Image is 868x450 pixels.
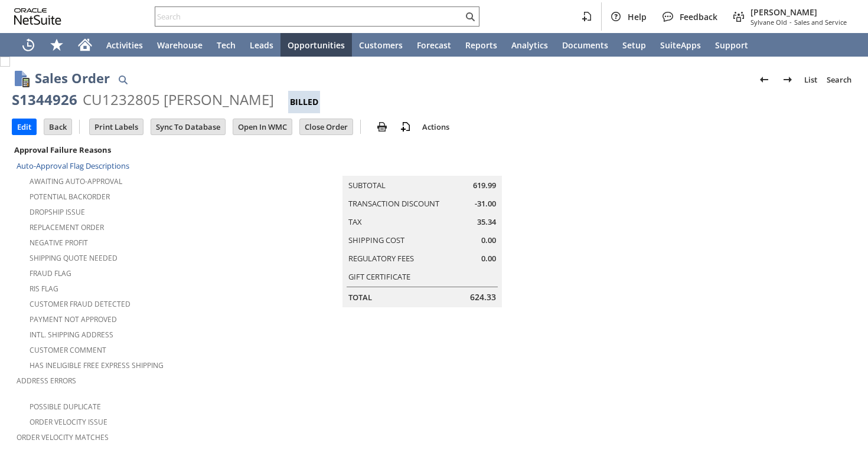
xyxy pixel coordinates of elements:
div: Shortcuts [43,33,71,57]
span: Sylvane Old [750,18,787,27]
a: Gift Certificate [348,271,410,282]
span: Warehouse [157,40,203,51]
span: 624.33 [470,291,496,303]
svg: Search [463,9,477,24]
a: Total [348,292,372,303]
a: Customer Fraud Detected [30,299,130,309]
img: Previous [757,73,771,87]
a: Search [822,70,856,89]
span: 0.00 [481,253,496,264]
a: Fraud Flag [30,268,71,278]
a: Negative Profit [30,238,88,248]
span: Forecast [417,40,451,51]
span: Support [715,40,748,51]
span: Sales and Service [794,18,847,27]
input: Search [155,9,463,24]
a: Opportunities [280,33,352,57]
a: Has Ineligible Free Express Shipping [30,360,164,370]
span: Documents [562,40,608,51]
caption: Summary [342,157,502,176]
a: Actions [417,121,454,132]
span: - [789,18,792,27]
a: Shipping Quote Needed [30,253,118,263]
a: Potential Backorder [30,192,110,202]
a: Documents [555,33,615,57]
span: Setup [622,40,646,51]
span: Help [628,11,647,22]
img: add-record.svg [399,120,413,134]
a: Possible Duplicate [30,402,101,412]
a: Subtotal [348,180,386,190]
a: List [800,70,822,89]
a: Customer Comment [30,345,106,355]
a: Payment not approved [30,314,117,324]
a: RIS flag [30,284,58,294]
a: Auto-Approval Flag Descriptions [17,160,129,171]
a: Tech [210,33,243,57]
a: Replacement Order [30,222,104,232]
a: Intl. Shipping Address [30,330,113,340]
div: CU1232805 [PERSON_NAME] [83,90,274,109]
svg: Shortcuts [50,38,64,52]
span: Activities [106,40,143,51]
a: Setup [615,33,653,57]
div: S1344926 [12,90,77,109]
a: Dropship Issue [30,207,85,217]
h1: Sales Order [35,68,110,88]
a: Support [708,33,755,57]
input: Print Labels [90,119,143,134]
div: Billed [288,91,320,113]
a: Reports [458,33,504,57]
a: Shipping Cost [348,235,404,245]
a: Warehouse [150,33,210,57]
a: SuiteApps [653,33,708,57]
span: Tech [217,40,236,51]
img: print.svg [375,120,389,134]
a: Tax [348,216,362,227]
a: Order Velocity Issue [30,417,107,427]
span: Leads [250,40,273,51]
span: Feedback [680,11,717,22]
a: Customers [352,33,410,57]
a: Awaiting Auto-Approval [30,176,122,186]
img: Quick Find [116,73,130,87]
a: Forecast [410,33,458,57]
span: Customers [359,40,403,51]
span: 0.00 [481,235,496,246]
input: Back [44,119,71,134]
input: Sync To Database [151,119,225,134]
svg: Recent Records [21,38,35,52]
span: 619.99 [473,180,496,191]
span: Reports [465,40,497,51]
span: [PERSON_NAME] [750,6,847,18]
svg: Home [78,38,92,52]
div: Approval Failure Reasons [12,142,289,157]
a: Regulatory Fees [348,253,414,264]
svg: logo [14,8,61,25]
span: SuiteApps [660,40,701,51]
a: Recent Records [14,33,43,57]
span: 35.34 [477,216,496,228]
img: Next [781,73,795,87]
span: -31.00 [475,198,496,209]
a: Home [71,33,99,57]
input: Open In WMC [233,119,292,134]
a: Address Errors [17,376,76,386]
a: Analytics [504,33,555,57]
a: Transaction Discount [348,198,439,209]
a: Order Velocity Matches [17,432,109,442]
span: Analytics [511,40,548,51]
span: Opportunities [288,40,345,51]
input: Edit [12,119,36,134]
a: Activities [99,33,150,57]
input: Close Order [300,119,353,134]
a: Leads [243,33,280,57]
